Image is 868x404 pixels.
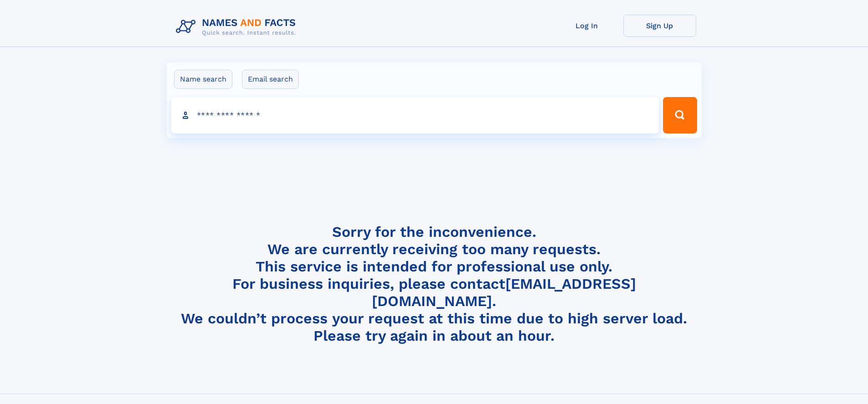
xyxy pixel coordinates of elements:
[372,275,636,310] a: [EMAIL_ADDRESS][DOMAIN_NAME]
[623,15,696,37] a: Sign Up
[174,70,232,89] label: Name search
[172,223,696,345] h4: Sorry for the inconvenience. We are currently receiving too many requests. This service is intend...
[663,97,697,133] button: Search Button
[172,15,303,39] img: Logo Names and Facts
[550,15,623,37] a: Log In
[242,70,299,89] label: Email search
[171,97,659,133] input: search input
